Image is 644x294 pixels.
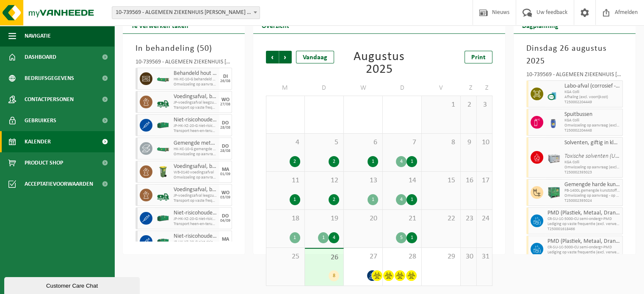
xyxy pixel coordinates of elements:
[174,163,217,170] span: Voedingsafval, bevat producten van dierlijke oorsprong, onverpakt, categorie 3
[222,214,229,219] div: DO
[271,252,300,261] span: 25
[290,156,300,167] div: 2
[222,167,229,172] div: MA
[547,186,560,199] img: PB-HB-1400-HPE-GN-01
[348,252,378,261] span: 27
[547,222,620,227] span: Lediging op vaste frequentie (excl. verwerking)
[426,176,456,185] span: 15
[329,156,339,167] div: 2
[348,214,378,223] span: 20
[157,235,169,248] img: HK-XZ-20-GN-00
[547,88,560,100] img: LP-OT-00060-CU
[564,165,620,170] span: Omwisseling op aanvraag (excl. voorrijkost)
[174,140,217,147] span: Gemengde metalen
[564,140,620,146] span: Solventen, giftig in kleinverpakking
[309,138,339,147] span: 5
[271,138,300,147] span: 4
[174,93,217,100] span: Voedingsafval, bevat producten van dierlijke oorsprong, onverpakt, categorie 3
[220,172,230,176] div: 01/09
[174,147,217,152] span: HK-XC-10-G gemengde metalen
[290,194,300,205] div: 1
[200,44,209,53] span: 50
[174,233,217,240] span: Niet-risicohoudend medisch afval (zorgcentra)
[174,117,217,124] span: Niet-risicohoudend medisch afval (zorgcentra)
[266,80,305,96] td: M
[465,214,472,223] span: 23
[465,252,472,261] span: 30
[396,232,406,243] div: 5
[329,232,339,243] div: 4
[477,80,493,96] td: Z
[4,275,141,294] iframe: chat widget
[422,80,461,96] td: V
[348,176,378,185] span: 13
[564,188,620,193] span: PB-1400L gemengde kunststoffen (recycleerbaar),inclusief PVC
[387,214,417,223] span: 21
[368,156,378,167] div: 1
[564,83,620,90] span: Labo-afval (corrosief - ontvlambaar)
[174,152,217,157] span: Omwisseling op aanvraag
[461,80,476,96] td: Z
[25,131,51,152] span: Kalender
[174,82,217,87] span: Omwisseling op aanvraag
[426,214,456,223] span: 22
[547,245,620,250] span: CR-SU-1C-5000-CU semi-ondergr-PMD
[547,238,620,245] span: PMD (Plastiek, Metaal, Drankkartons) (bedrijven)
[222,121,229,126] div: DO
[220,102,230,107] div: 27/08
[25,89,74,110] span: Contactpersonen
[387,176,417,185] span: 14
[305,80,344,96] td: D
[481,214,488,223] span: 24
[174,217,217,222] span: JP-HK-XZ-20-G niet-risicohoudend medisch afval (zorgcentra)
[406,232,417,243] div: 1
[25,173,93,195] span: Acceptatievoorwaarden
[222,144,229,149] div: DO
[112,7,260,19] span: 10-739569 - ALGEMEEN ZIEKENHUIS JAN PALFIJN GENT AV - GENT
[329,270,339,281] div: 8
[174,240,217,245] span: JP-HK-XZ-20-G niet-risicohoudend medisch afval (zorgcentra)
[157,165,169,178] img: WB-0140-HPE-GN-50
[279,51,292,63] span: Volgende
[135,42,232,55] h3: In behandeling ( )
[25,25,51,47] span: Navigatie
[157,96,169,108] img: BL-LQ-LV
[387,138,417,147] span: 7
[157,189,169,201] img: BL-LQ-LV
[547,116,560,129] img: LP-OT-00060-HPE-21
[547,250,620,255] span: Lediging op vaste frequentie (excl. verwerking)
[25,47,56,68] span: Dashboard
[157,119,169,132] img: HK-XZ-20-GN-00
[112,6,260,19] span: 10-739569 - ALGEMEEN ZIEKENHUIS JAN PALFIJN GENT AV - GENT
[564,170,620,175] span: T250002393023
[547,210,620,217] span: PMD (Plastiek, Metaal, Drankkartons) (bedrijven)
[383,80,422,96] td: D
[481,100,488,110] span: 3
[174,70,217,77] span: Behandeld hout (B)
[220,149,230,153] div: 28/08
[174,129,217,134] span: Transport heen-en-terug op vaste frequentie
[426,138,456,147] span: 8
[25,110,56,131] span: Gebruikers
[174,222,217,227] span: Transport heen-en-terug op vaste frequentie
[174,77,217,82] span: HK-XC-10-G behandeld hout (B)
[526,72,623,80] div: 10-739569 - ALGEMEEN ZIEKENHUIS [PERSON_NAME] GENT AV - [GEOGRAPHIC_DATA]
[406,156,417,167] div: 1
[157,76,169,82] img: HK-XC-10-GN-00
[481,138,488,147] span: 10
[471,54,486,61] span: Print
[547,227,620,232] span: T250001618466
[564,193,620,198] span: Omwisseling op aanvraag - op geplande route (incl. verwerking)
[464,51,492,63] a: Print
[309,176,339,185] span: 12
[547,151,560,164] img: PB-LB-0680-HPE-GY-11
[564,153,628,159] i: Toxische solventen (UN 92)
[25,68,74,89] span: Bedrijfsgegevens
[564,128,620,133] span: T250002204448
[564,118,620,123] span: KGA Colli
[406,194,417,205] div: 1
[465,138,472,147] span: 9
[481,252,488,261] span: 31
[329,194,339,205] div: 2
